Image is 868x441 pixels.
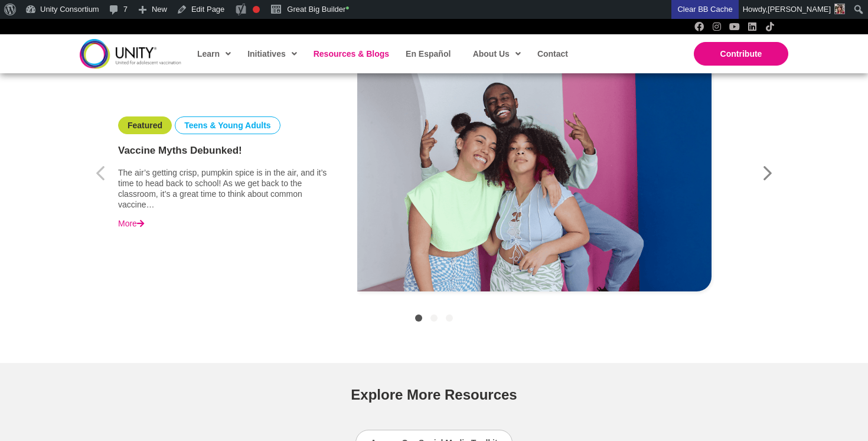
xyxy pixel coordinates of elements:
a: Featured [128,120,162,131]
a: Vaccine Myths Debunked! [118,143,337,158]
span: En Español [406,49,451,59]
a: Contribute [694,42,788,66]
span: Contribute [720,49,762,59]
a: TikTok [765,22,775,31]
div: Focus keyphrase not set [253,6,260,13]
a: LinkedIn [748,22,757,31]
div: Item 1 of 3 [92,40,776,306]
span: Learn [197,45,231,63]
a: En Español [400,40,455,67]
span: Contact [537,49,568,59]
img: unity-logo-dark [80,39,181,68]
a: YouTube [730,22,739,31]
a: Contact [531,40,573,67]
span: • [345,2,349,14]
a: About Us [467,40,526,67]
a: More [118,218,144,229]
span: Initiatives [247,45,297,63]
span: Resources & Blogs [314,49,389,59]
img: Screenshot-2024-05-06-at-5.24.22%E2%80%AFAM.png [357,54,712,291]
span: About Us [473,45,521,63]
a: Instagram [712,22,722,31]
a: Resources & Blogs [308,40,394,67]
span: [PERSON_NAME] [768,5,831,14]
a: Teens & Young Adults [184,120,271,131]
p: The air’s getting crisp, pumpkin spice is in the air, and it’s time to head back to school! As we... [118,167,337,210]
span: Explore More Resources [351,387,517,403]
a: Facebook [694,22,704,31]
img: Avatar photo [834,4,845,14]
